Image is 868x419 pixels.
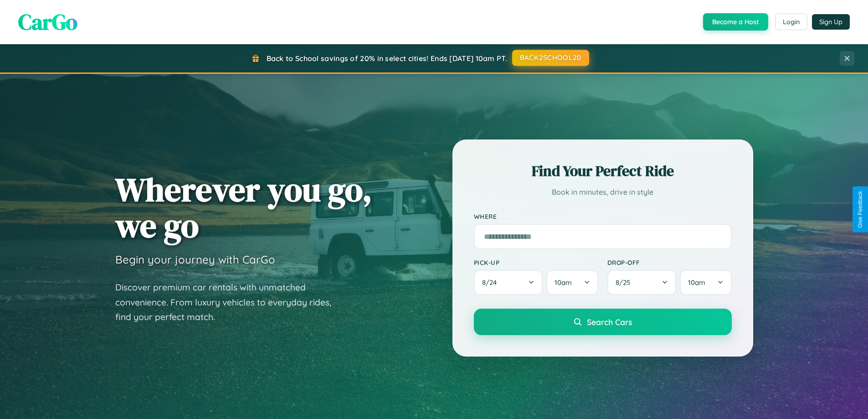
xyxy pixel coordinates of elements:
span: CarGo [18,7,77,37]
span: 10am [555,278,572,287]
button: BACK2SCHOOL20 [512,50,589,66]
p: Discover premium car rentals with unmatched convenience. From luxury vehicles to everyday rides, ... [115,280,343,325]
button: Sign Up [812,14,850,30]
label: Drop-off [607,259,732,266]
h1: Wherever you go, we go [115,171,372,243]
span: 10am [688,278,705,287]
span: 8 / 24 [482,278,501,287]
button: Search Cars [474,309,732,335]
button: 10am [546,270,598,295]
p: Book in minutes, drive in style [474,186,732,199]
label: Where [474,212,732,220]
h3: Begin your journey with CarGo [115,253,275,266]
button: 10am [680,270,731,295]
button: 8/24 [474,270,543,295]
div: Give Feedback [857,191,863,228]
button: 8/25 [607,270,677,295]
h2: Find Your Perfect Ride [474,161,732,181]
span: Search Cars [587,317,632,327]
button: Become a Host [703,13,768,31]
label: Pick-up [474,259,598,266]
button: Login [775,14,807,30]
span: Back to School savings of 20% in select cities! Ends [DATE] 10am PT. [267,54,507,63]
span: 8 / 25 [616,278,635,287]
